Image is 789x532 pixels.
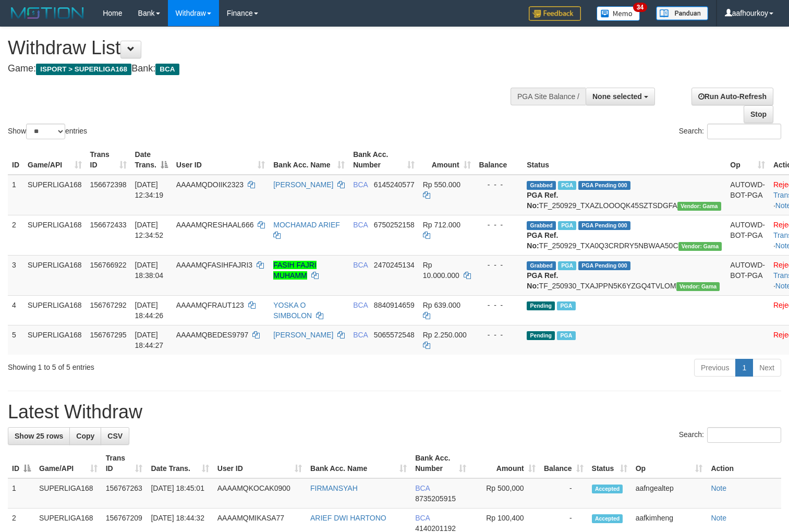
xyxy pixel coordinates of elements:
span: Copy 6750252158 to clipboard [374,221,415,229]
td: 1 [8,478,35,509]
span: 156672398 [90,180,127,189]
td: 3 [8,255,23,295]
div: - - - [479,179,519,190]
span: AAAAMQBEDES9797 [176,331,249,339]
span: None selected [592,92,642,101]
td: AUTOWD-BOT-PGA [726,255,769,295]
span: [DATE] 18:38:04 [135,261,164,280]
span: 156672433 [90,221,127,229]
td: TF_250929_TXA0Q3CRDRY5NBWAA50C [523,215,726,255]
span: AAAAMQFASIHFAJRI3 [176,261,252,269]
a: CSV [101,427,129,445]
span: Rp 2.250.000 [423,331,467,339]
span: Copy 5065572548 to clipboard [374,331,415,339]
span: [DATE] 12:34:19 [135,180,164,199]
th: User ID: activate to sort column ascending [172,145,269,175]
img: panduan.png [656,6,708,20]
span: AAAAMQDOIIK2323 [176,180,244,189]
span: Vendor URL: https://trx31.1velocity.biz [678,242,722,251]
a: Show 25 rows [8,427,70,445]
span: BCA [353,331,368,339]
a: Next [752,359,781,377]
span: Rp 639.000 [423,301,460,309]
th: Bank Acc. Name: activate to sort column ascending [306,449,411,478]
td: SUPERLIGA168 [35,478,102,509]
span: 156767292 [90,301,127,309]
th: Game/API: activate to sort column ascending [23,145,86,175]
a: Note [711,484,726,492]
th: Op: activate to sort column ascending [632,449,707,478]
span: PGA Pending [578,261,630,270]
td: 2 [8,215,23,255]
h1: Withdraw List [8,38,516,58]
td: 4 [8,295,23,325]
th: Op: activate to sort column ascending [726,145,769,175]
a: 1 [735,359,753,377]
a: Note [711,514,726,522]
span: BCA [353,301,368,309]
td: SUPERLIGA168 [23,325,86,355]
a: FASIH FAJRI MUHAMM [273,261,316,280]
span: Vendor URL: https://trx31.1velocity.biz [677,202,721,211]
span: Marked by aafsoycanthlai [558,181,576,190]
div: - - - [479,330,519,340]
span: Marked by aafsoumeymey [558,261,576,270]
th: Status [523,145,726,175]
td: - [540,478,588,509]
span: AAAAMQFRAUT123 [176,301,244,309]
span: BCA [353,180,368,189]
a: FIRMANSYAH [310,484,358,492]
span: Copy 6145240577 to clipboard [374,180,415,189]
th: Balance [475,145,523,175]
span: Accepted [592,485,623,493]
span: BCA [155,64,179,75]
span: 34 [633,3,647,12]
td: 156767263 [102,478,147,509]
a: Copy [69,427,101,445]
span: 156766922 [90,261,127,269]
a: ARIEF DWI HARTONO [310,514,386,522]
span: CSV [107,432,123,440]
span: Pending [527,301,555,310]
a: Stop [744,105,773,123]
th: Amount: activate to sort column ascending [470,449,540,478]
td: SUPERLIGA168 [23,215,86,255]
span: BCA [415,484,430,492]
span: BCA [415,514,430,522]
th: Status: activate to sort column ascending [588,449,632,478]
th: Trans ID: activate to sort column ascending [102,449,147,478]
span: Grabbed [527,221,556,230]
td: AAAAMQKOCAK0900 [213,478,306,509]
td: SUPERLIGA168 [23,255,86,295]
a: [PERSON_NAME] [273,180,333,189]
span: Grabbed [527,261,556,270]
input: Search: [707,427,781,443]
th: Action [707,449,781,478]
span: Rp 712.000 [423,221,460,229]
img: Feedback.jpg [529,6,581,21]
button: None selected [586,88,655,105]
div: PGA Site Balance / [511,88,586,105]
th: User ID: activate to sort column ascending [213,449,306,478]
span: PGA Pending [578,181,630,190]
b: PGA Ref. No: [527,191,558,210]
td: [DATE] 18:45:01 [147,478,213,509]
span: Copy 8840914659 to clipboard [374,301,415,309]
th: ID [8,145,23,175]
span: ISPORT > SUPERLIGA168 [36,64,131,75]
th: Date Trans.: activate to sort column ascending [147,449,213,478]
a: [PERSON_NAME] [273,331,333,339]
h4: Game: Bank: [8,64,516,74]
span: Pending [527,331,555,340]
span: Copy [76,432,94,440]
th: Trans ID: activate to sort column ascending [86,145,131,175]
span: [DATE] 18:44:27 [135,331,164,349]
td: aafngealtep [632,478,707,509]
span: Show 25 rows [15,432,63,440]
span: Marked by aafsoycanthlai [557,331,575,340]
span: 156767295 [90,331,127,339]
th: Amount: activate to sort column ascending [419,145,475,175]
img: Button%20Memo.svg [597,6,640,21]
span: AAAAMQRESHAAL666 [176,221,254,229]
td: AUTOWD-BOT-PGA [726,175,769,215]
